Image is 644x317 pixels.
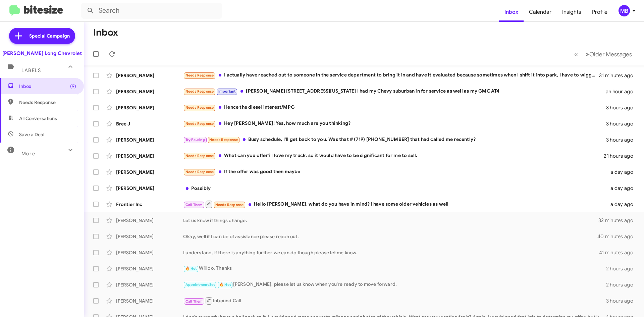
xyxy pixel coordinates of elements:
[9,28,75,44] a: Special Campaign
[183,152,604,160] div: What can you offer? I love my truck, so it would have to be significant for me to sell.
[93,27,118,38] h1: Inbox
[499,2,524,22] a: Inbox
[19,99,76,106] span: Needs Response
[185,266,197,271] span: 🔥 Hot
[587,2,613,22] a: Profile
[19,83,76,90] span: Inbox
[116,281,183,288] div: [PERSON_NAME]
[2,50,82,57] div: [PERSON_NAME] Long Chevrolet
[606,185,639,192] div: a day ago
[21,67,41,73] span: Labels
[598,217,639,224] div: 32 minutes ago
[524,2,557,22] a: Calendar
[183,217,598,224] div: Let us know if things change.
[215,203,244,207] span: Needs Response
[218,89,236,94] span: Important
[183,233,598,240] div: Okay, well if I can be of assistance please reach out.
[606,265,639,272] div: 2 hours ago
[116,153,183,159] div: [PERSON_NAME]
[185,154,214,158] span: Needs Response
[185,170,214,174] span: Needs Response
[116,217,183,224] div: [PERSON_NAME]
[19,115,57,122] span: All Conversations
[116,120,183,127] div: Bree J
[589,51,632,58] span: Older Messages
[606,169,639,175] div: a day ago
[183,71,599,79] div: I actually have reached out to someone in the service department to bring it in and have it evalu...
[183,120,606,127] div: Hey [PERSON_NAME]! Yes, how much are you thinking?
[185,73,214,77] span: Needs Response
[183,168,606,176] div: If the offer was good then maybe
[116,104,183,111] div: [PERSON_NAME]
[116,137,183,143] div: [PERSON_NAME]
[606,104,639,111] div: 3 hours ago
[606,281,639,288] div: 2 hours ago
[185,138,205,142] span: Try Pausing
[183,104,606,111] div: Hence the diesel interest/MPG
[21,151,35,157] span: More
[116,298,183,304] div: [PERSON_NAME]
[116,265,183,272] div: [PERSON_NAME]
[116,185,183,192] div: [PERSON_NAME]
[116,249,183,256] div: [PERSON_NAME]
[116,88,183,95] div: [PERSON_NAME]
[183,136,606,144] div: Busy schedule, I'll get back to you. Was that # (719) [PHONE_NUMBER] that had called me recently?
[606,201,639,208] div: a day ago
[183,265,606,272] div: Will do. Thanks
[606,120,639,127] div: 3 hours ago
[606,137,639,143] div: 3 hours ago
[185,121,214,126] span: Needs Response
[116,72,183,79] div: [PERSON_NAME]
[604,153,639,159] div: 21 hours ago
[219,282,231,287] span: 🔥 Hot
[29,33,70,39] span: Special Campaign
[185,105,214,110] span: Needs Response
[570,47,582,61] button: Previous
[586,50,589,58] span: »
[599,72,639,79] div: 31 minutes ago
[183,249,599,256] div: I understand, if there is anything further we can do though please let me know.
[598,233,639,240] div: 40 minutes ago
[582,47,636,61] button: Next
[599,249,639,256] div: 41 minutes ago
[183,185,606,192] div: Possibly
[183,297,606,305] div: Inbound Call
[209,138,238,142] span: Needs Response
[185,203,203,207] span: Call Them
[606,298,639,304] div: 3 hours ago
[574,50,578,58] span: «
[116,169,183,175] div: [PERSON_NAME]
[606,88,639,95] div: an hour ago
[70,83,76,90] span: (9)
[183,200,606,208] div: Hello [PERSON_NAME], what do you have in mind? I have some older vehicles as well
[557,2,587,22] a: Insights
[116,233,183,240] div: [PERSON_NAME]
[185,282,215,287] span: Appointment Set
[116,201,183,208] div: Frontier Inc
[183,281,606,288] div: [PERSON_NAME], please let us know when you're ready to move forward.
[619,5,630,16] div: MB
[81,3,222,19] input: Search
[613,5,637,16] button: MB
[183,88,606,95] div: [PERSON_NAME] [STREET_ADDRESS][US_STATE] I had my Chevy suburban in for service as well as my GMC...
[19,131,44,138] span: Save a Deal
[185,299,203,304] span: Call Them
[571,47,636,61] nav: Page navigation example
[185,89,214,94] span: Needs Response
